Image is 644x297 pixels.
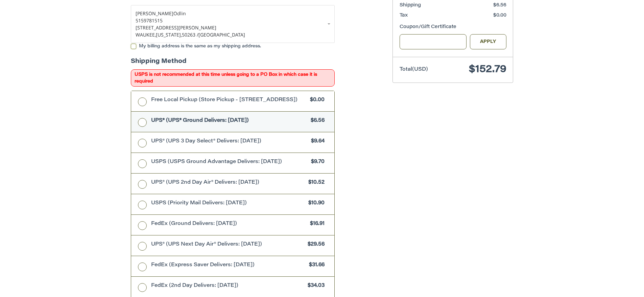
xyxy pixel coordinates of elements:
span: [GEOGRAPHIC_DATA] [198,31,245,38]
span: 5159781515 [136,17,163,24]
span: FedEx (2nd Day Delivers: [DATE]) [151,282,305,290]
span: $9.64 [308,138,325,145]
span: WAUKEE, [136,31,156,38]
span: $9.70 [308,158,325,166]
span: Free Local Pickup (Store Pickup - [STREET_ADDRESS]) [151,96,307,104]
span: UPS® (UPS Next Day Air® Delivers: [DATE]) [151,241,305,249]
span: Odlin [173,10,186,17]
span: Tax [400,13,408,18]
span: $29.56 [304,241,325,249]
span: $31.66 [306,261,325,269]
span: $16.91 [307,220,325,228]
span: [STREET_ADDRESS][PERSON_NAME] [136,24,216,31]
span: Total (USD) [400,67,428,72]
span: $10.90 [305,200,325,207]
span: [US_STATE], [156,31,182,38]
span: 50263 / [182,31,198,38]
a: Enter or select a different address [131,5,335,43]
span: FedEx (Ground Delivers: [DATE]) [151,220,307,228]
span: Shipping [400,3,421,8]
span: UPS® (UPS 2nd Day Air® Delivers: [DATE]) [151,179,305,187]
span: $34.03 [304,282,325,290]
button: Apply [470,34,506,49]
span: USPS (Priority Mail Delivers: [DATE]) [151,200,305,207]
span: USPS (USPS Ground Advantage Delivers: [DATE]) [151,158,308,166]
span: FedEx (Express Saver Delivers: [DATE]) [151,261,306,269]
span: $10.52 [305,179,325,187]
legend: Shipping Method [131,57,187,70]
span: $0.00 [493,13,506,18]
span: $6.56 [493,3,506,8]
div: Coupon/Gift Certificate [400,24,506,31]
input: Gift Certificate or Coupon Code [400,34,467,49]
span: $152.79 [469,65,506,75]
span: $0.00 [307,96,325,104]
span: [PERSON_NAME] [136,10,173,17]
span: UPS® (UPS® Ground Delivers: [DATE]) [151,117,308,125]
span: $6.56 [307,117,325,125]
span: UPS® (UPS 3 Day Select® Delivers: [DATE]) [151,138,308,145]
span: USPS is not recommended at this time unless going to a PO Box in which case it is required [131,69,335,87]
label: My billing address is the same as my shipping address. [131,44,335,49]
